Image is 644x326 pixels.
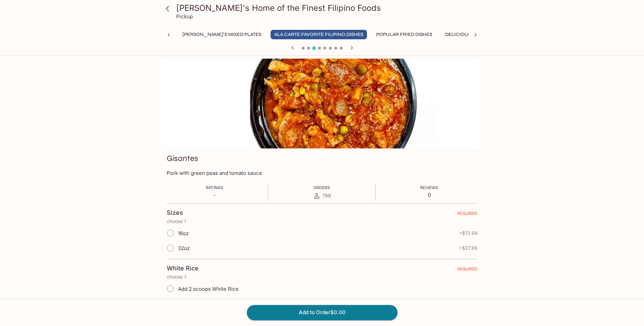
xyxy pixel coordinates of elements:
h4: Sizes [167,209,183,217]
button: Ala Carte Favorite Filipino Dishes [271,30,367,39]
span: Orders [313,185,330,190]
p: Pork with green peas and tomato sauce [167,170,478,176]
p: choose 1 [167,274,478,280]
h3: [PERSON_NAME]'s Home of the Finest Filipino Foods [176,3,480,13]
div: Gisantes [162,59,482,148]
button: Popular Fried Dishes [372,30,436,39]
span: 32oz [178,245,190,251]
p: 0 [420,192,438,198]
span: Ratings [206,185,223,190]
span: + $13.99 [459,230,478,236]
button: [PERSON_NAME]'s Mixed Plates [179,30,265,39]
span: 16oz [178,230,189,237]
h3: Gisantes [167,153,198,164]
h4: White Rice [167,265,199,272]
span: REQUIRED [457,211,478,219]
p: Pickup [176,13,193,20]
p: - [206,192,223,198]
span: REQUIRED [457,266,478,274]
button: Add to Order$0.00 [247,305,398,320]
p: choose 1 [167,219,478,224]
span: + $27.98 [459,245,478,251]
button: Delicious Soups [441,30,492,39]
span: Reviews [420,185,438,190]
span: 798 [322,192,331,199]
span: Add 2 scoops White Rice [178,286,239,292]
